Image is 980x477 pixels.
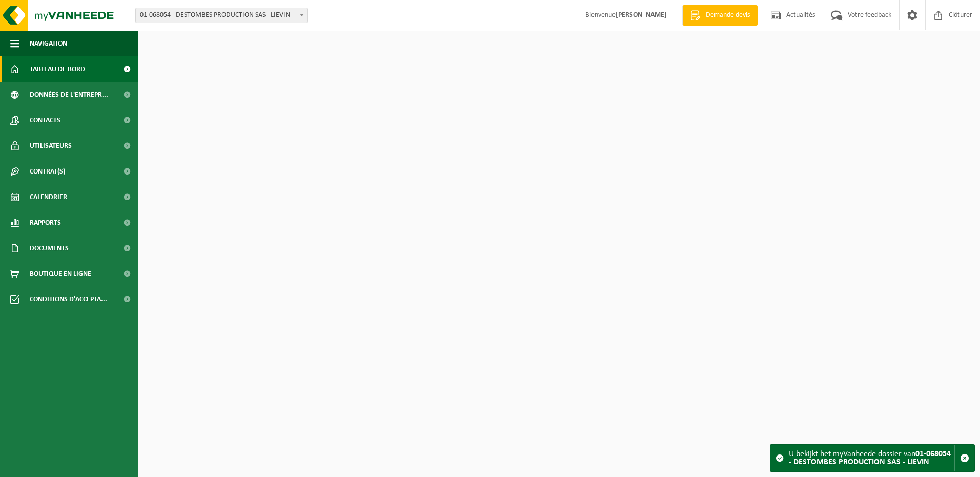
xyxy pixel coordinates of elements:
span: Conditions d'accepta... [30,287,107,312]
span: Rapports [30,210,61,235]
iframe: chat widget [5,454,171,477]
span: Utilisateurs [30,133,72,159]
strong: [PERSON_NAME] [616,11,667,19]
span: Documents [30,235,69,261]
span: Contacts [30,107,60,133]
span: Données de l'entrepr... [30,82,108,107]
span: Navigation [30,31,67,56]
span: Contrat(s) [30,159,65,184]
span: Demande devis [703,10,752,20]
span: Boutique en ligne [30,261,91,287]
strong: 01-068054 - DESTOMBES PRODUCTION SAS - LIEVIN [789,450,951,466]
a: Demande devis [682,5,758,26]
span: 01-068054 - DESTOMBES PRODUCTION SAS - LIEVIN [135,8,308,23]
span: Calendrier [30,184,67,210]
span: 01-068054 - DESTOMBES PRODUCTION SAS - LIEVIN [136,8,307,23]
span: Tableau de bord [30,56,85,82]
div: U bekijkt het myVanheede dossier van [789,445,954,471]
